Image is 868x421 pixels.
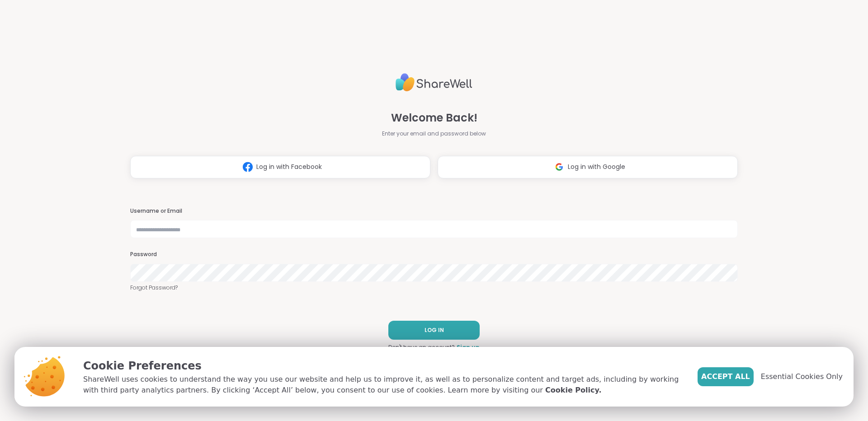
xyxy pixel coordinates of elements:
span: Don't have an account? [388,343,455,351]
h3: Username or Email [130,207,738,215]
a: Forgot Password? [130,284,738,292]
h3: Password [130,251,738,258]
a: Cookie Policy. [545,385,601,396]
span: Essential Cookies Only [761,371,843,382]
span: LOG IN [425,326,444,334]
img: ShareWell Logomark [551,159,568,175]
button: Log in with Google [438,156,738,178]
button: Accept All [698,367,754,386]
img: ShareWell Logomark [239,159,256,175]
a: Sign up [457,343,480,351]
button: LOG IN [388,321,480,340]
button: Log in with Facebook [130,156,430,178]
span: Log in with Google [568,162,625,172]
p: ShareWell uses cookies to understand the way you use our website and help us to improve it, as we... [83,374,683,396]
p: Cookie Preferences [83,358,683,374]
span: Accept All [701,371,750,382]
span: Welcome Back! [391,110,477,126]
span: Log in with Facebook [256,162,322,172]
img: ShareWell Logo [396,70,472,95]
span: Enter your email and password below [382,130,486,138]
